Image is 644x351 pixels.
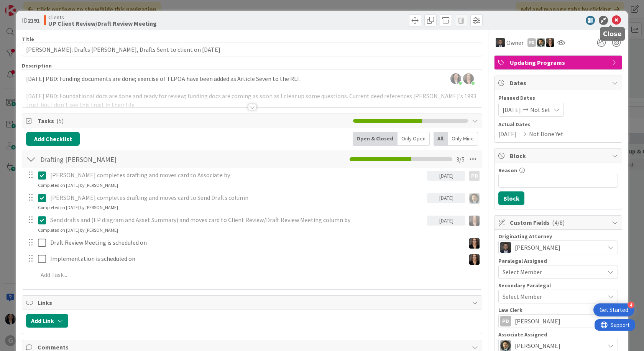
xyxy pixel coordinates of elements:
[515,341,560,350] span: [PERSON_NAME]
[529,129,563,138] span: Not Done Yet
[530,105,550,114] span: Not Set
[515,243,560,252] span: [PERSON_NAME]
[496,38,505,47] img: JW
[469,238,480,249] img: MW
[427,193,465,203] div: [DATE]
[26,132,80,146] button: Add Checklist
[450,73,461,84] img: BxX4Xcde6OdTLqRnLFbE4NIH3wjb7oYs.jpg
[603,30,622,38] h5: Close
[498,167,517,174] label: Reason
[498,283,618,288] div: Secondary Paralegal
[503,267,542,277] span: Select Member
[50,193,424,202] p: [PERSON_NAME] completes drafting and moves card to Send Drafts column
[38,204,118,211] div: Completed on [DATE] by [PERSON_NAME]
[469,171,480,181] div: PD
[500,340,511,351] img: CG
[510,58,608,67] span: Updating Programs
[16,1,35,10] span: Support
[38,298,468,307] span: Links
[469,193,480,204] img: CG
[498,191,524,205] button: Block
[498,94,618,102] span: Planned Dates
[38,227,118,234] div: Completed on [DATE] by [PERSON_NAME]
[48,14,157,20] span: Clients
[50,238,462,247] p: Draft Review Meeting is scheduled on
[48,20,157,26] b: UP Client Review/Draft Review Meeting
[56,117,64,125] span: ( 5 )
[510,218,608,227] span: Custom Fields
[38,116,349,125] span: Tasks
[515,316,560,326] span: [PERSON_NAME]
[510,151,608,160] span: Block
[427,216,465,226] div: [DATE]
[498,307,618,313] div: Law Clerk
[500,316,511,326] div: PD
[50,254,462,263] p: Implementation is scheduled on
[503,105,521,114] span: [DATE]
[498,129,517,138] span: [DATE]
[50,171,424,180] p: [PERSON_NAME] completes drafting and moves card to Associate by
[28,16,40,24] b: 2191
[22,16,40,25] span: ID
[498,258,618,264] div: Paralegal Assigned
[498,332,618,337] div: Associate Assigned
[22,36,34,43] label: Title
[500,242,511,253] img: JW
[527,38,536,47] div: PD
[427,171,465,181] div: [DATE]
[26,74,478,83] p: [DATE] PBD: Funding documents are done; exercise of TLPOA have been added as Article Seven to the...
[628,302,634,308] div: 4
[469,254,480,265] img: MW
[38,152,210,166] input: Add Checklist...
[463,73,474,84] img: GFkue0KbxNlfIUsq7wpu0c0RRY4RuFl1.jpg
[600,306,628,314] div: Get Started
[498,120,618,129] span: Actual Dates
[506,38,524,47] span: Owner
[26,314,68,328] button: Add Link
[448,132,478,146] div: Only Mine
[456,155,465,164] span: 3 / 5
[434,132,448,146] div: All
[593,303,634,316] div: Open Get Started checklist, remaining modules: 4
[398,132,430,146] div: Only Open
[552,219,565,226] span: ( 4/8 )
[537,38,545,47] img: CG
[469,216,480,226] img: MW
[38,182,118,189] div: Completed on [DATE] by [PERSON_NAME]
[22,62,52,69] span: Description
[50,216,424,224] p: Send drafts and (EP diagram and Asset Summary) and moves card to Client Review/Draft Review Meeti...
[503,292,542,301] span: Select Member
[22,43,482,56] input: type card name here...
[546,38,554,47] img: MW
[510,78,608,87] span: Dates
[353,132,398,146] div: Open & Closed
[498,234,618,239] div: Originating Attorney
